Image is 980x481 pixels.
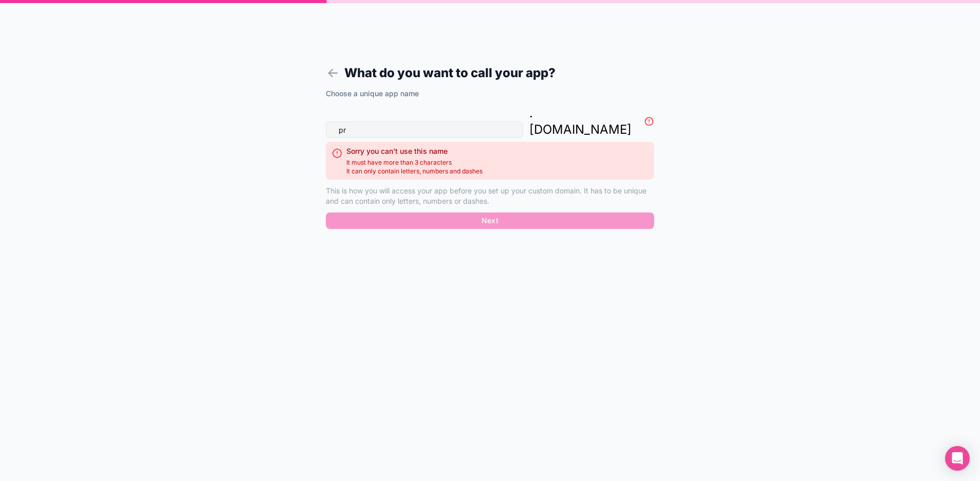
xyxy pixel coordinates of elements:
[326,186,654,206] p: This is how you will access your app before you set up your custom domain. It has to be unique an...
[326,88,419,99] label: Choose a unique app name
[945,446,970,471] div: Open Intercom Messenger
[326,121,523,138] input: prema
[326,64,654,82] h1: What do you want to call your app?
[346,158,483,167] span: It must have more than 3 characters
[346,167,483,175] span: It can only contain letters, numbers and dashes
[529,105,632,138] p: . [DOMAIN_NAME]
[346,146,483,156] h2: Sorry you can't use this name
